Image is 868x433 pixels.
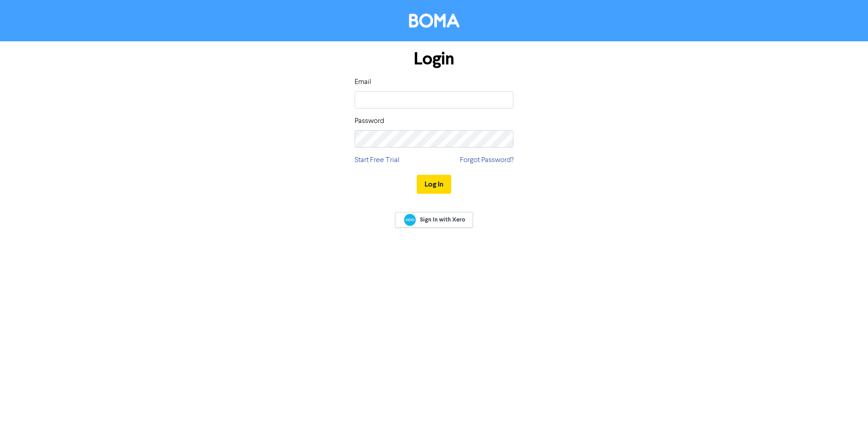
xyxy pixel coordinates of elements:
img: Xero logo [404,214,416,226]
label: Email [355,77,371,88]
a: Start Free Trial [355,155,399,166]
img: BOMA Logo [409,14,459,28]
h1: Login [355,49,513,69]
button: Log In [417,175,451,194]
span: Sign In with Xero [420,216,465,224]
a: Forgot Password? [460,155,513,166]
a: Sign In with Xero [395,212,473,228]
label: Password [355,116,384,127]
